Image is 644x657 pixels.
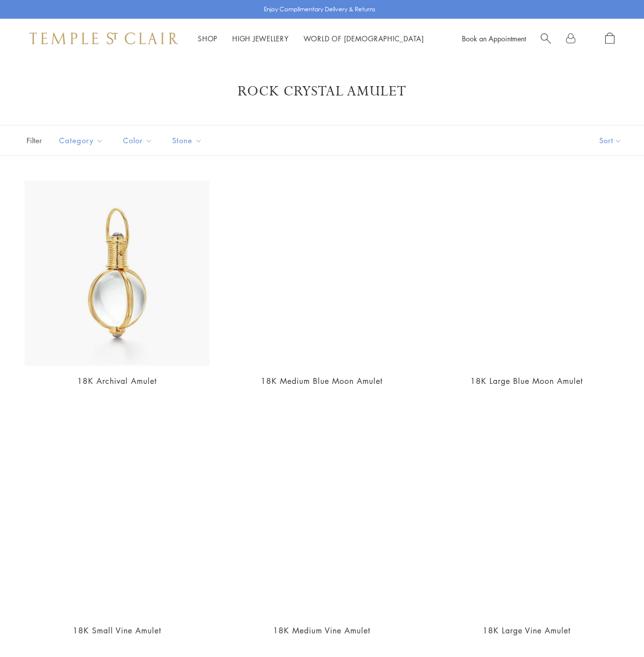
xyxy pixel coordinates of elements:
a: 18K Large Vine Amulet [483,625,571,636]
a: P51816-E11VINE [25,430,210,615]
a: 18K Medium Blue Moon Amulet [261,375,383,386]
a: Open Shopping Bag [605,32,614,45]
a: P54801-E18BM [434,181,619,366]
a: 18K Archival Amulet [77,375,157,386]
button: Stone [165,129,210,152]
a: P51816-E11VINE [229,430,414,615]
p: Enjoy Complimentary Delivery & Returns [264,4,375,14]
button: Color [116,129,160,152]
a: ShopShop [198,33,217,43]
a: Book an Appointment [462,33,526,43]
nav: Main navigation [198,32,424,45]
a: High JewelleryHigh Jewellery [232,33,289,43]
a: 18K Large Blue Moon Amulet [470,375,583,386]
h1: Rock Crystal Amulet [39,83,605,100]
a: 18K Medium Vine Amulet [273,625,370,636]
a: P51816-E11VINE [434,430,619,615]
button: Category [52,129,111,152]
span: Stone [167,134,210,147]
img: 18K Archival Amulet [25,181,210,366]
span: Category [54,134,111,147]
button: Show sort by [577,125,644,156]
a: P54801-E18BM [229,181,414,366]
a: World of [DEMOGRAPHIC_DATA]World of [DEMOGRAPHIC_DATA] [304,33,424,43]
span: Color [118,134,160,147]
img: Temple St. Clair [30,32,178,44]
a: Search [541,32,551,45]
a: 18K Small Vine Amulet [73,625,161,636]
